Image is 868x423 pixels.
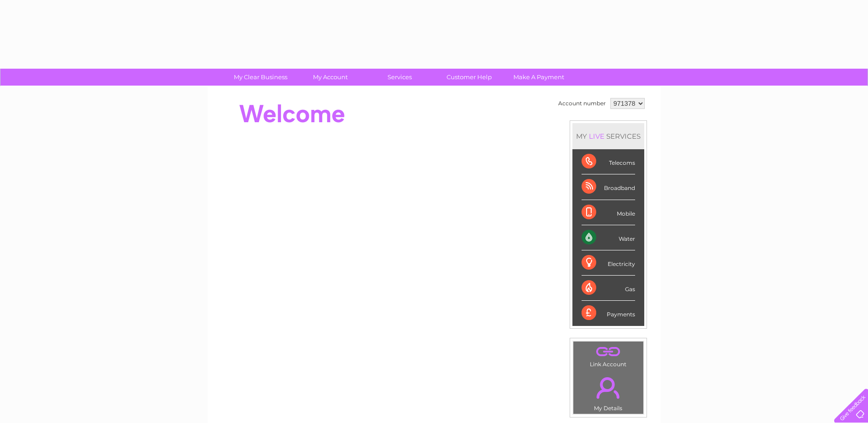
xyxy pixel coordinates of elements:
[582,225,635,250] div: Water
[556,96,608,111] td: Account number
[576,344,641,360] a: .
[582,200,635,225] div: Mobile
[582,276,635,301] div: Gas
[572,123,644,149] div: MY SERVICES
[292,69,368,86] a: My Account
[582,250,635,276] div: Electricity
[582,174,635,200] div: Broadband
[573,369,644,414] td: My Details
[501,69,577,86] a: Make A Payment
[587,132,606,141] div: LIVE
[223,69,298,86] a: My Clear Business
[582,301,635,325] div: Payments
[582,149,635,174] div: Telecoms
[576,372,641,404] a: .
[362,69,437,86] a: Services
[431,69,507,86] a: Customer Help
[573,341,644,370] td: Link Account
